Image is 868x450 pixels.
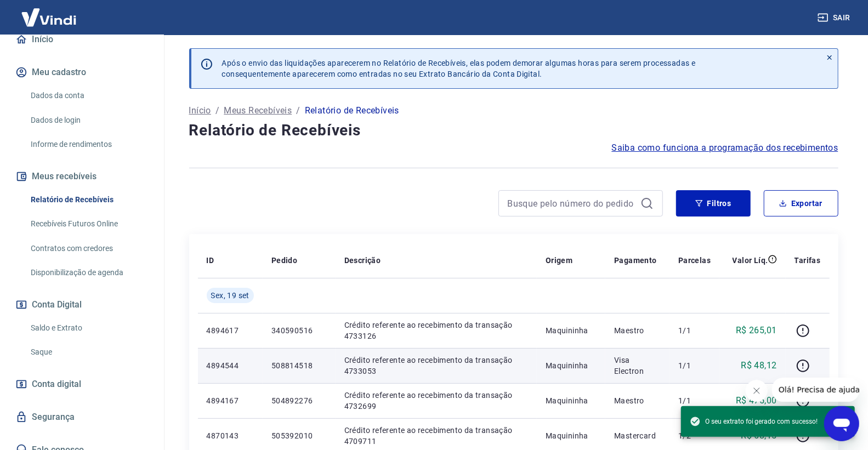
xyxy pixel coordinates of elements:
a: Saldo e Extrato [26,317,151,339]
p: 504892276 [271,395,327,406]
p: ID [207,255,214,266]
p: R$ 265,01 [736,324,777,337]
a: Início [13,27,151,52]
a: Disponibilização de agenda [26,261,151,284]
p: 4870143 [207,430,254,441]
p: 508814518 [271,360,327,371]
span: Conta digital [32,377,81,392]
p: R$ 48,12 [741,359,776,372]
iframe: Botão para abrir a janela de mensagens [824,406,859,441]
p: 1/2 [678,430,711,441]
p: Crédito referente ao recebimento da transação 4733126 [344,320,528,341]
p: Pagamento [614,255,657,266]
button: Sair [815,8,855,28]
p: Maquininha [546,360,597,371]
p: 1/1 [678,325,711,336]
p: / [215,104,219,117]
p: Após o envio das liquidações aparecerem no Relatório de Recebíveis, elas podem demorar algumas ho... [222,58,696,79]
p: Valor Líq. [733,255,768,266]
a: Saque [26,341,151,363]
p: 4894544 [207,360,254,371]
a: Segurança [13,405,151,429]
p: Maquininha [546,325,597,336]
p: R$ 475,00 [736,394,777,407]
iframe: Mensagem da empresa [772,378,859,402]
span: Olá! Precisa de ajuda? [7,8,92,16]
p: Maestro [614,395,661,406]
p: 340590516 [271,325,327,336]
a: Conta digital [13,372,151,396]
input: Busque pelo número do pedido [508,195,636,212]
a: Contratos com credores [26,237,151,260]
p: 505392010 [271,430,327,441]
button: Exportar [764,190,838,217]
p: Origem [546,255,572,266]
p: / [296,104,300,117]
p: Crédito referente ao recebimento da transação 4732699 [344,390,528,412]
p: 4894167 [207,395,254,406]
button: Meus recebíveis [13,164,151,189]
a: Meus Recebíveis [224,104,292,117]
p: Maquininha [546,395,597,406]
a: Informe de rendimentos [26,133,151,156]
p: Visa Electron [614,355,661,377]
h4: Relatório de Recebíveis [189,119,838,141]
button: Filtros [676,190,751,217]
a: Dados da conta [26,84,151,107]
p: 4894617 [207,325,254,336]
p: Relatório de Recebíveis [305,104,399,117]
p: 1/1 [678,360,711,371]
a: Dados de login [26,109,151,132]
p: Pedido [271,255,297,266]
a: Saiba como funciona a programação dos recebimentos [612,141,838,155]
p: Maestro [614,325,661,336]
button: Conta Digital [13,293,151,317]
p: Crédito referente ao recebimento da transação 4733053 [344,355,528,377]
a: Início [189,104,211,117]
p: Parcelas [678,255,711,266]
iframe: Fechar mensagem [746,380,768,402]
a: Relatório de Recebíveis [26,189,151,211]
a: Recebíveis Futuros Online [26,213,151,235]
p: Maquininha [546,430,597,441]
p: Mastercard [614,430,661,441]
p: Descrição [344,255,381,266]
button: Meu cadastro [13,60,151,84]
img: Vindi [13,1,84,34]
p: 1/1 [678,395,711,406]
span: Sex, 19 set [211,290,249,301]
p: Crédito referente ao recebimento da transação 4709711 [344,425,528,447]
p: Tarifas [795,255,821,266]
span: O seu extrato foi gerado com sucesso! [690,416,818,427]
